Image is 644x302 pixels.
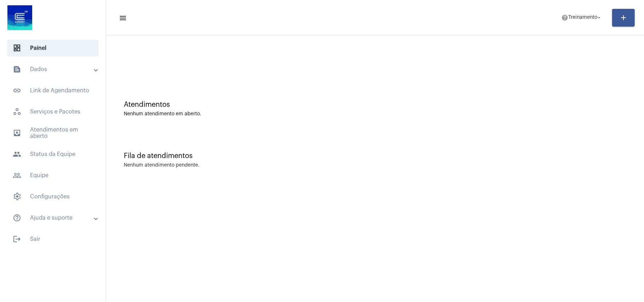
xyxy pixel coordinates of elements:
[7,103,99,120] span: Serviços e Pacotes
[13,129,21,137] mat-icon: sidenav icon
[13,44,21,52] span: sidenav icon
[6,4,34,32] img: d4669ae0-8c07-2337-4f67-34b0df7f5ae4.jpeg
[124,111,626,117] div: Nenhum atendimento em aberto.
[13,65,94,74] mat-panel-title: Dados
[561,14,568,21] mat-icon: help
[13,171,21,180] mat-icon: sidenav icon
[124,101,626,109] div: Atendimentos
[7,146,99,163] span: Status da Equipe
[13,214,21,222] mat-icon: sidenav icon
[7,124,99,141] span: Atendimentos em aberto
[124,152,626,160] div: Fila de atendimentos
[13,214,94,222] mat-panel-title: Ajuda e suporte
[7,40,99,57] span: Painel
[596,14,602,21] mat-icon: arrow_drop_down
[4,61,106,78] mat-expansion-panel-header: sidenav iconDados
[619,13,628,22] mat-icon: add
[568,15,597,20] span: Treinamento
[13,65,21,74] mat-icon: sidenav icon
[7,188,99,205] span: Configurações
[7,167,99,184] span: Equipe
[557,11,607,25] button: Treinamento
[13,235,21,243] mat-icon: sidenav icon
[13,192,21,201] span: sidenav icon
[124,163,199,168] div: Nenhum atendimento pendente.
[7,82,99,99] span: Link de Agendamento
[13,108,21,116] span: sidenav icon
[13,150,21,158] mat-icon: sidenav icon
[13,86,21,95] mat-icon: sidenav icon
[119,14,126,22] mat-icon: sidenav icon
[4,209,106,226] mat-expansion-panel-header: sidenav iconAjuda e suporte
[7,231,99,248] span: Sair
